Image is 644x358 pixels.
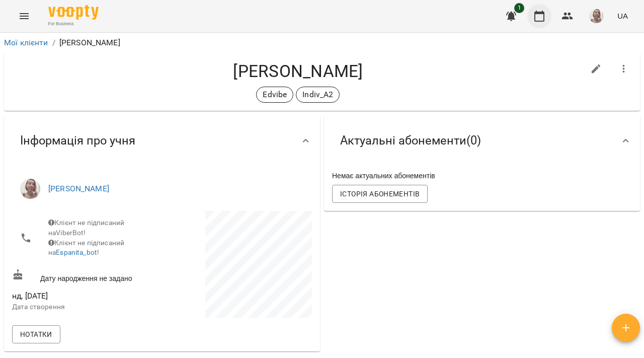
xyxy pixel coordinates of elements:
[20,133,135,149] span: Інформація про учня
[48,5,99,20] img: Voopty Logo
[4,38,48,47] a: Мої клієнти
[296,87,340,103] div: Indiv_A2
[20,328,52,340] span: Нотатки
[12,302,160,312] p: Дата створення
[20,179,40,199] img: Гриб Дарія
[59,37,120,49] p: [PERSON_NAME]
[56,248,97,256] a: Espanita_bot
[48,184,109,193] a: [PERSON_NAME]
[332,185,428,203] button: Історія абонементів
[12,61,584,82] h4: [PERSON_NAME]
[324,115,640,167] div: Актуальні абонементи(0)
[4,115,320,167] div: Інформація про учня
[514,3,524,13] span: 1
[52,37,55,49] li: /
[12,325,60,343] button: Нотатки
[256,87,293,103] div: Edvibe
[263,89,287,101] p: Edvibe
[4,37,640,49] nav: breadcrumb
[12,4,36,28] button: Menu
[589,9,603,23] img: 3f92b089303f1fe48b5040d28847bc13.jpg
[613,7,632,25] button: UA
[617,11,628,21] span: UA
[302,89,333,101] p: Indiv_A2
[12,290,160,302] span: нд, [DATE]
[340,188,420,200] span: Історія абонементів
[340,133,481,149] span: Актуальні абонементи ( 0 )
[48,21,99,27] span: For Business
[48,239,124,257] span: Клієнт не підписаний на !
[48,219,124,237] span: Клієнт не підписаний на ViberBot!
[330,169,634,183] div: Немає актуальних абонементів
[10,267,162,285] div: Дату народження не задано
